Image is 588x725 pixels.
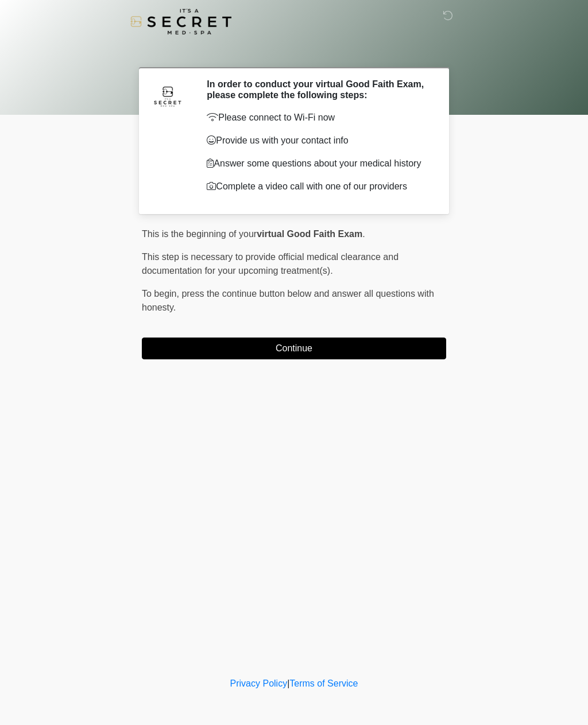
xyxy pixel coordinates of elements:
strong: virtual Good Faith Exam [257,229,362,239]
span: press the continue button below and answer all questions with honesty. [142,289,434,312]
span: This step is necessary to provide official medical clearance and documentation for your upcoming ... [142,252,399,276]
img: It's A Secret Med Spa Logo [130,9,231,34]
h1: ‎ ‎ [133,41,455,63]
span: To begin, [142,289,181,298]
a: Terms of Service [289,679,358,688]
p: Please connect to Wi-Fi now [207,111,429,125]
button: Continue [142,338,446,359]
a: | [287,679,289,688]
span: This is the beginning of your [142,229,257,239]
p: Answer some questions about your medical history [207,157,429,170]
p: Complete a video call with one of our providers [207,180,429,193]
span: . [362,229,365,239]
a: Privacy Policy [230,679,288,688]
p: Provide us with your contact info [207,134,429,148]
img: Agent Avatar [150,79,185,113]
h2: In order to conduct your virtual Good Faith Exam, please complete the following steps: [207,79,429,100]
